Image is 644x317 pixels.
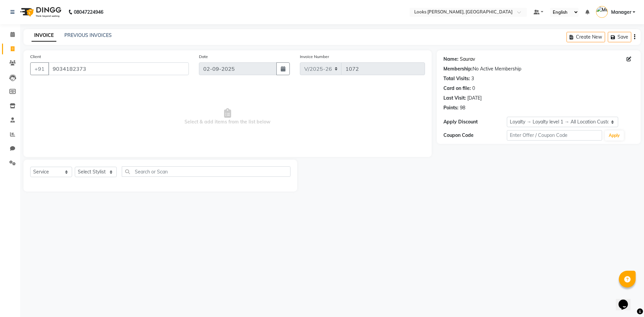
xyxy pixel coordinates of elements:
a: INVOICE [32,30,56,42]
input: Search or Scan [122,166,290,177]
a: PREVIOUS INVOICES [64,32,112,38]
span: Manager [611,9,631,16]
a: Saurav [460,56,475,63]
button: Create New [567,32,605,42]
iframe: chat widget [616,290,637,310]
div: Total Visits: [443,75,470,82]
div: Card on file: [443,85,471,92]
input: Enter Offer / Coupon Code [507,130,602,141]
label: Date [199,54,208,60]
button: +91 [30,62,49,75]
div: Name: [443,56,459,63]
input: Search by Name/Mobile/Email/Code [48,62,189,75]
div: 0 [472,85,475,92]
div: No Active Membership [443,65,634,72]
label: Client [30,54,41,60]
div: Membership: [443,65,473,72]
button: Save [608,32,631,42]
div: 98 [460,104,465,111]
label: Invoice Number [300,54,329,60]
button: Apply [605,130,624,141]
div: 3 [471,75,474,82]
div: Points: [443,104,459,111]
img: logo [17,3,63,21]
div: Last Visit: [443,95,466,102]
span: Select & add items from the list below [30,83,425,150]
div: [DATE] [467,95,482,102]
b: 08047224946 [74,3,103,21]
div: Apply Discount [443,118,507,125]
img: Manager [596,6,608,18]
div: Coupon Code [443,132,507,139]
